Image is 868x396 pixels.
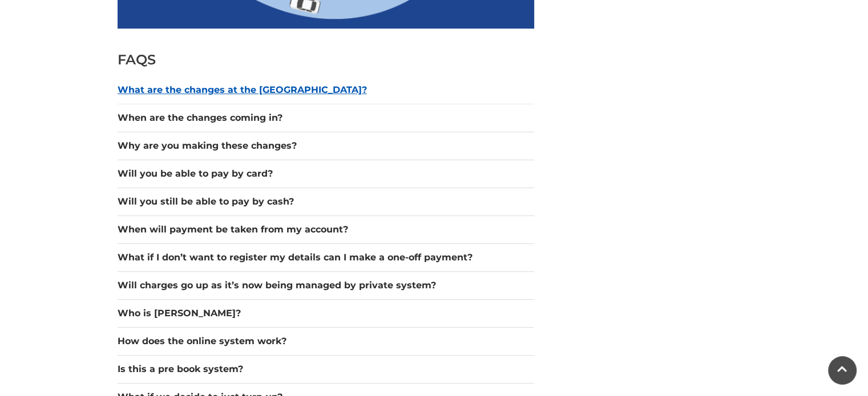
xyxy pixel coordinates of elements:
button: What are the changes at the [GEOGRAPHIC_DATA]? [118,83,534,97]
button: Will charges go up as it’s now being managed by private system? [118,279,534,292]
button: When will payment be taken from my account? [118,223,534,236]
button: Will you be able to pay by card? [118,167,534,181]
button: How does the online system work? [118,334,534,348]
button: Who is [PERSON_NAME]? [118,307,534,320]
button: Will you still be able to pay by cash? [118,195,534,209]
button: Is this a pre book system? [118,362,534,376]
button: When are the changes coming in? [118,111,534,125]
span: FAQS [118,51,156,68]
button: What if I don’t want to register my details can I make a one-off payment? [118,251,534,264]
button: Why are you making these changes? [118,139,534,153]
